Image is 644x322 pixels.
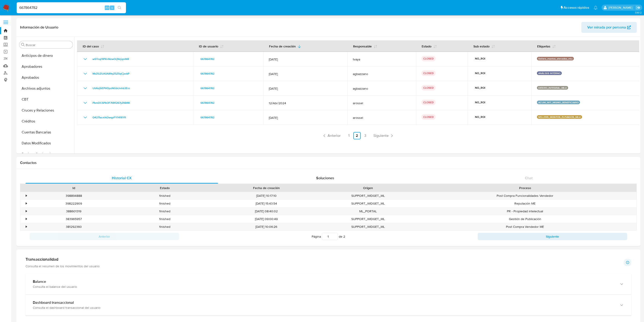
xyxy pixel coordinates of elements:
div: [DATE] 09:00:49 [210,215,322,223]
button: Ver mirada por persona [581,22,637,33]
span: Alt [105,5,109,10]
div: 383965957 [28,215,119,223]
span: Página de [312,233,345,240]
div: SUPPORT_WIDGET_ML [323,223,414,231]
div: Post Compra Funcionalidades Vendedor [413,192,636,200]
div: finished [119,192,210,200]
div: finished [119,200,210,207]
div: Reputación ME [413,200,636,207]
span: Chat [525,175,533,181]
button: search-icon [115,5,124,11]
div: Gestión de Publicación [413,215,636,223]
button: Devices Geolocation [18,149,74,160]
button: Cruces y Relaciones [18,105,74,116]
input: Buscar usuario o caso... [17,5,126,11]
div: • [26,201,27,206]
button: Buscar [21,43,25,47]
div: [DATE] 15:43:54 [210,200,322,207]
button: Créditos [18,116,74,127]
div: Fecha de creación [213,186,319,190]
div: finished [119,215,210,223]
div: SUPPORT_WIDGET_ML [323,192,414,200]
span: Historial CX [112,175,132,181]
div: Post Compra Vendedor ME [413,223,636,231]
span: 2 [343,234,345,239]
button: Archivos adjuntos [18,83,74,94]
span: Soluciones [316,175,334,181]
button: Anterior [30,233,179,240]
div: 381292360 [28,223,119,231]
div: Id [31,186,116,190]
div: Origen [326,186,411,190]
span: s [111,5,113,10]
div: SUPPORT_WIDGET_ML [323,200,414,207]
button: Datos Modificados [18,138,74,149]
div: [DATE] 10:17:10 [210,192,322,200]
a: Salir [636,5,641,10]
span: Accesos rápidos [564,5,589,10]
button: Siguiente [478,233,627,240]
input: Buscar [26,43,71,47]
button: Anticipos de dinero [18,50,74,61]
div: finished [119,208,210,215]
span: Ver mirada por persona [587,22,626,33]
div: finished [119,223,210,231]
div: SUPPORT_WIDGET_ML [323,215,414,223]
button: Cuentas Bancarias [18,127,74,138]
button: Aprobados [18,72,74,83]
div: Proceso [417,186,633,190]
button: Aprobadores [18,61,74,72]
div: • [26,225,27,229]
div: ML_PORTAL [323,208,414,215]
h1: Contactos [20,161,637,165]
a: Notificaciones [594,6,598,10]
div: 398894888 [28,192,119,200]
div: [DATE] 08:40:02 [210,208,322,215]
p: gregorio.negri@mercadolibre.com [608,5,634,10]
div: [DATE] 10:06:26 [210,223,322,231]
button: CBT [18,94,74,105]
div: • [26,217,27,221]
div: 398222909 [28,200,119,207]
h1: Información de Usuario [20,25,58,30]
div: 388601319 [28,208,119,215]
div: PR - Propiedad intelectual [413,208,636,215]
div: • [26,194,27,198]
div: Estado [123,186,207,190]
div: • [26,209,27,213]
